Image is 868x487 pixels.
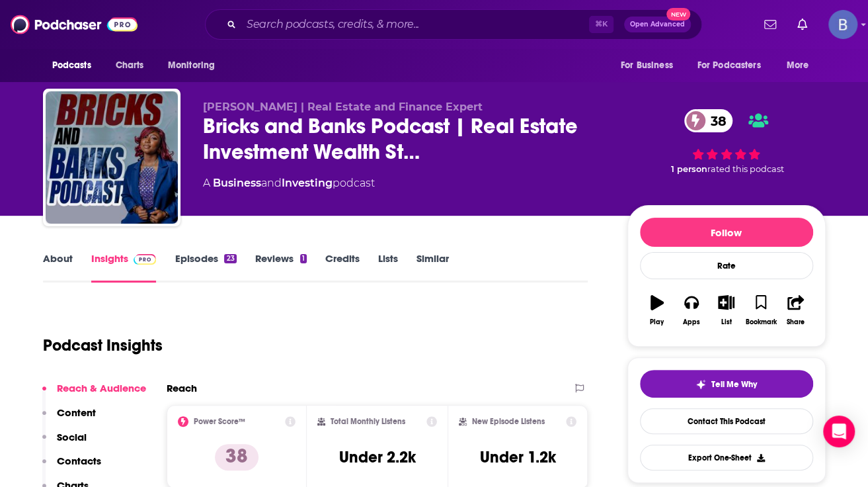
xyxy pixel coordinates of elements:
[57,406,96,419] p: Content
[116,56,144,75] span: Charts
[640,252,813,279] div: Rate
[745,318,776,326] div: Bookmark
[203,175,375,191] div: A podcast
[630,21,685,28] span: Open Advanced
[612,53,690,78] button: open menu
[778,287,812,334] button: Share
[759,13,781,36] a: Show notifications dropdown
[57,431,87,443] p: Social
[46,91,178,224] img: Bricks and Banks Podcast | Real Estate Investment Wealth Strategies
[640,218,813,247] button: Follow
[42,455,101,479] button: Contacts
[224,254,236,263] div: 23
[640,408,813,434] a: Contact This Podcast
[709,287,743,334] button: List
[205,9,702,40] div: Search podcasts, credits, & more...
[711,379,757,390] span: Tell Me Why
[57,455,101,467] p: Contacts
[52,56,91,75] span: Podcasts
[241,14,589,35] input: Search podcasts, credits, & more...
[331,417,405,426] h2: Total Monthly Listens
[255,252,307,283] a: Reviews1
[416,252,449,283] a: Similar
[472,417,545,426] h2: New Episode Listens
[168,56,215,75] span: Monitoring
[828,10,857,39] button: Show profile menu
[203,101,483,113] span: [PERSON_NAME] | Real Estate and Finance Expert
[666,8,690,21] span: New
[697,109,733,132] span: 38
[674,287,709,334] button: Apps
[213,177,261,189] a: Business
[589,16,613,33] span: ⌘ K
[707,164,784,174] span: rated this podcast
[42,406,96,431] button: Content
[480,447,556,467] h3: Under 1.2k
[378,252,398,283] a: Lists
[175,252,236,283] a: Episodes23
[11,12,138,37] img: Podchaser - Follow, Share and Rate Podcasts
[261,177,282,189] span: and
[640,370,813,398] button: tell me why sparkleTell Me Why
[43,53,108,78] button: open menu
[744,287,778,334] button: Bookmark
[43,252,73,283] a: About
[215,444,258,470] p: 38
[159,53,232,78] button: open menu
[42,431,87,455] button: Social
[338,447,415,467] h3: Under 2.2k
[671,164,707,174] span: 1 person
[194,417,245,426] h2: Power Score™
[57,382,146,394] p: Reach & Audience
[823,416,855,447] div: Open Intercom Messenger
[282,177,333,189] a: Investing
[684,109,733,132] a: 38
[828,10,857,39] span: Logged in as BTallent
[721,318,732,326] div: List
[697,56,761,75] span: For Podcasters
[167,382,197,394] h2: Reach
[787,318,805,326] div: Share
[627,101,826,183] div: 38 1 personrated this podcast
[300,254,307,263] div: 1
[107,53,152,78] a: Charts
[786,56,809,75] span: More
[695,379,706,390] img: tell me why sparkle
[640,445,813,470] button: Export One-Sheet
[91,252,157,283] a: InsightsPodchaser Pro
[828,10,857,39] img: User Profile
[624,17,691,32] button: Open AdvancedNew
[640,287,674,334] button: Play
[43,335,163,355] h1: Podcast Insights
[621,56,673,75] span: For Business
[325,252,360,283] a: Credits
[777,53,825,78] button: open menu
[42,382,146,406] button: Reach & Audience
[689,53,780,78] button: open menu
[650,318,664,326] div: Play
[134,254,157,265] img: Podchaser Pro
[792,13,812,36] a: Show notifications dropdown
[683,318,700,326] div: Apps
